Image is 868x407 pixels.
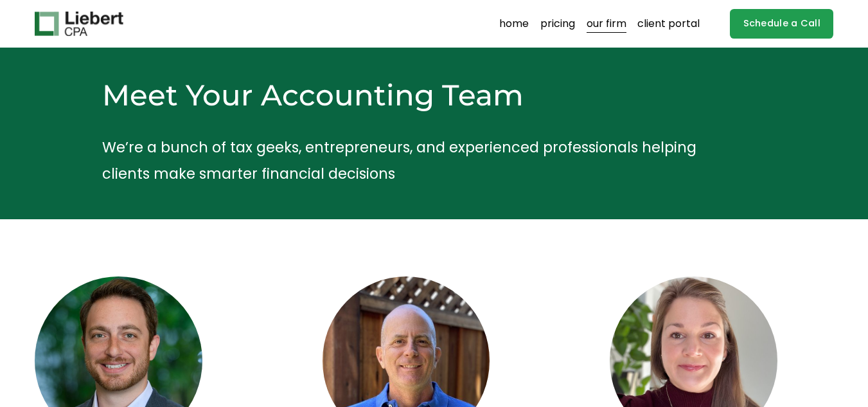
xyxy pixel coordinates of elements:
[540,14,575,34] a: pricing
[102,77,699,114] h2: Meet Your Accounting Team
[102,134,699,186] p: We’re a bunch of tax geeks, entrepreneurs, and experienced professionals helping clients make sma...
[35,12,123,36] img: Liebert CPA
[730,9,833,39] a: Schedule a Call
[587,14,626,34] a: our firm
[499,14,529,34] a: home
[637,14,700,34] a: client portal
